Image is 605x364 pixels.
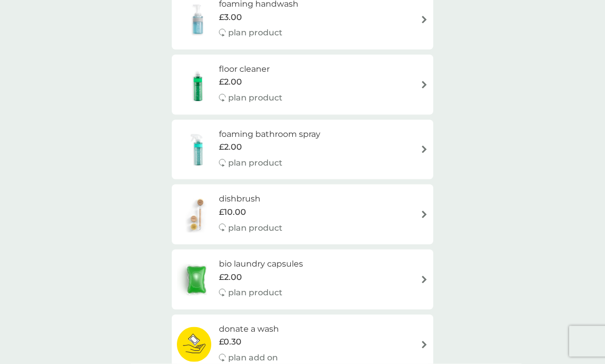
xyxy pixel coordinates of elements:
[177,197,219,233] img: dishbrush
[228,156,283,170] p: plan product
[219,271,242,284] span: £2.00
[228,91,283,105] p: plan product
[219,75,242,89] span: £2.00
[177,67,219,103] img: floor cleaner
[420,276,428,284] img: arrow right
[219,128,320,141] h6: foaming bathroom spray
[228,286,283,299] p: plan product
[228,26,283,39] p: plan product
[219,11,242,24] span: £3.00
[420,146,428,153] img: arrow right
[420,341,428,349] img: arrow right
[420,16,428,24] img: arrow right
[219,192,283,206] h6: dishbrush
[420,81,428,89] img: arrow right
[219,63,283,76] h6: floor cleaner
[219,335,241,349] span: £0.30
[219,206,246,219] span: £10.00
[177,2,219,37] img: foaming handwash
[177,132,219,168] img: foaming bathroom spray
[177,327,211,362] img: donate a wash
[219,257,303,271] h6: bio laundry capsules
[228,221,283,235] p: plan product
[420,211,428,218] img: arrow right
[219,140,242,154] span: £2.00
[219,322,279,336] h6: donate a wash
[177,262,216,298] img: bio laundry capsules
